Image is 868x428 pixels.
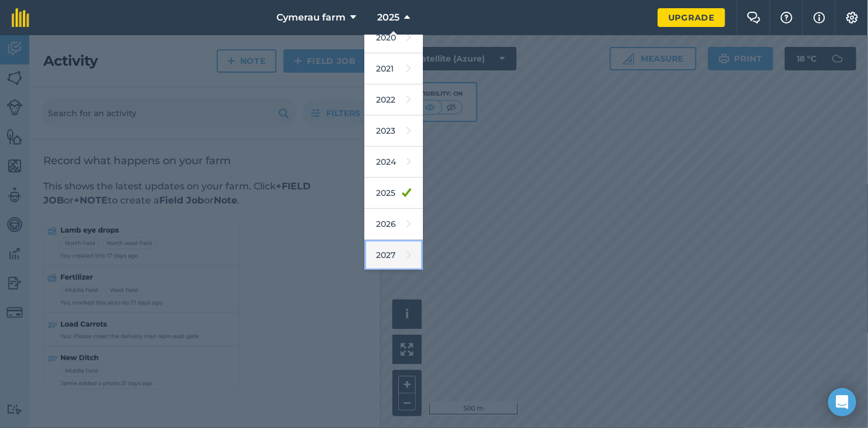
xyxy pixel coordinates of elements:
a: 2027 [364,240,423,271]
div: Open Intercom Messenger [828,388,856,416]
a: 2022 [364,84,423,116]
a: 2023 [364,116,423,147]
img: fieldmargin Logo [12,8,29,27]
a: 2021 [364,53,423,84]
img: A cog icon [845,12,859,23]
a: 2024 [364,147,423,178]
img: A question mark icon [780,12,794,23]
a: 2020 [364,22,423,53]
a: 2025 [364,178,423,209]
img: Two speech bubbles overlapping with the left bubble in the forefront [747,12,761,23]
a: Upgrade [658,8,725,27]
img: svg+xml;base64,PHN2ZyB4bWxucz0iaHR0cDovL3d3dy53My5vcmcvMjAwMC9zdmciIHdpZHRoPSIxNyIgaGVpZ2h0PSIxNy... [814,11,825,25]
span: Cymerau farm [276,11,346,25]
span: 2025 [377,11,399,25]
a: 2026 [364,209,423,240]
